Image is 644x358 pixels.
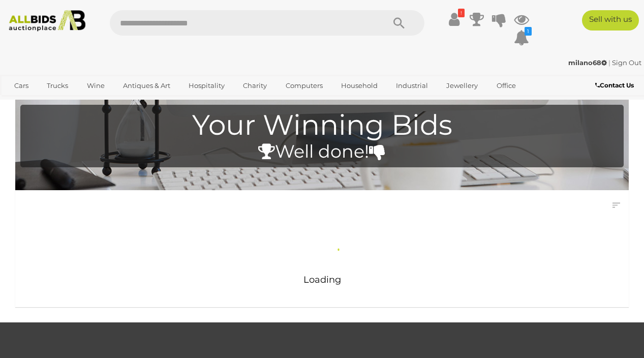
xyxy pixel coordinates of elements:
i: 1 [525,27,532,36]
span: Loading [303,274,341,285]
a: Charity [236,77,273,94]
a: Wine [80,77,111,94]
h1: Your Winning Bids [25,110,619,141]
a: Jewellery [440,77,484,94]
h4: Well done! [25,142,619,162]
a: Antiques & Art [116,77,177,94]
a: Household [334,77,384,94]
a: Trucks [40,77,75,94]
a: Sell with us [582,10,639,31]
a: [GEOGRAPHIC_DATA] [47,94,132,111]
a: Computers [279,77,329,94]
a: Office [490,77,523,94]
a: ! [447,10,462,28]
a: Sports [8,94,42,111]
b: Contact Us [595,81,634,89]
a: Sign Out [612,58,641,67]
a: milano68 [568,58,608,67]
a: Contact Us [595,80,636,91]
img: Allbids.com.au [5,10,90,32]
a: Hospitality [182,77,231,94]
button: Search [374,10,424,36]
a: Cars [8,77,35,94]
i: ! [458,9,465,17]
a: 1 [514,28,529,47]
a: Industrial [389,77,435,94]
span: | [608,58,610,67]
strong: milano68 [568,58,607,67]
